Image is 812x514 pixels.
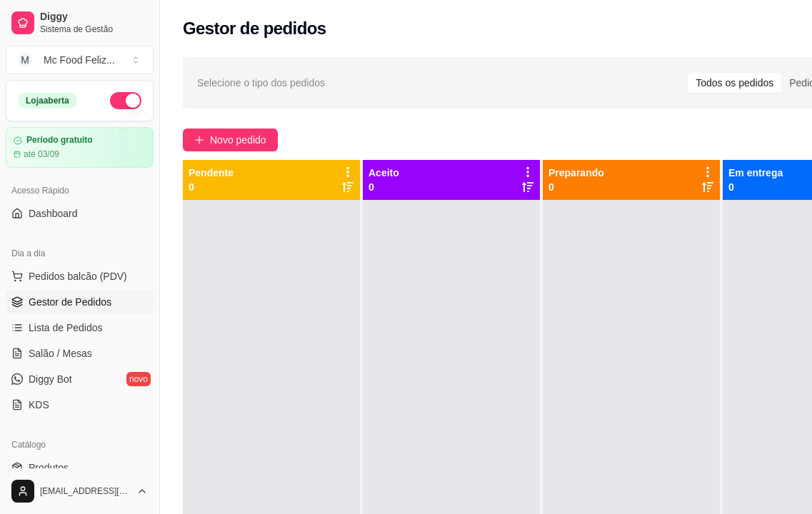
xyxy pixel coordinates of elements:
[6,433,154,456] div: Catálogo
[688,73,781,93] div: Todos os pedidos
[6,265,154,288] button: Pedidos balcão (PDV)
[189,166,234,180] p: Pendente
[6,242,154,265] div: Dia a dia
[29,372,72,386] span: Diggy Bot
[183,128,278,151] button: Novo pedido
[40,24,148,35] span: Sistema de Gestão
[6,368,154,390] a: Diggy Botnovo
[6,179,154,202] div: Acesso Rápido
[18,93,77,109] div: Loja aberta
[24,148,59,160] article: até 03/09
[728,166,783,180] p: Em entrega
[29,321,103,335] span: Lista de Pedidos
[40,485,131,497] span: [EMAIL_ADDRESS][DOMAIN_NAME]
[183,17,326,40] h2: Gestor de pedidos
[369,180,399,194] p: 0
[110,92,141,109] button: Alterar Status
[6,316,154,339] a: Lista de Pedidos
[728,180,783,194] p: 0
[6,291,154,313] a: Gestor de Pedidos
[29,295,111,309] span: Gestor de Pedidos
[548,166,604,180] p: Preparando
[29,346,92,361] span: Salão / Mesas
[6,342,154,365] a: Salão / Mesas
[6,456,154,479] a: Produtos
[194,135,204,145] span: plus
[6,202,154,225] a: Dashboard
[6,6,154,40] a: DiggySistema de Gestão
[44,53,115,67] div: Mc Food Feliz ...
[210,132,266,148] span: Novo pedido
[6,46,154,74] button: Select a team
[6,393,154,416] a: KDS
[40,11,148,24] span: Diggy
[29,460,69,475] span: Produtos
[189,180,234,194] p: 0
[6,474,154,508] button: [EMAIL_ADDRESS][DOMAIN_NAME]
[548,180,604,194] p: 0
[26,135,93,146] article: Período gratuito
[29,206,78,221] span: Dashboard
[369,166,399,180] p: Aceito
[18,53,32,67] span: M
[29,398,49,412] span: KDS
[6,127,154,168] a: Período gratuitoaté 03/09
[29,269,127,283] span: Pedidos balcão (PDV)
[197,75,325,91] span: Selecione o tipo dos pedidos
